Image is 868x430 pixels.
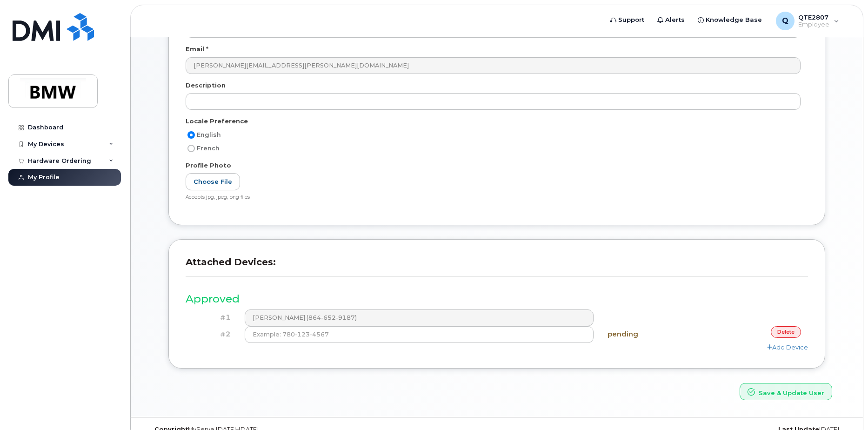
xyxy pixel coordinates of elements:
[193,330,231,338] h4: #2
[740,383,832,400] button: Save & Update User
[771,326,801,338] a: delete
[187,131,195,139] input: English
[828,390,861,423] iframe: Messenger Launcher
[197,131,221,138] span: English
[767,343,808,351] a: Add Device
[665,15,685,25] span: Alerts
[186,45,208,54] label: Email *
[186,256,808,276] h3: Attached Devices:
[706,15,762,25] span: Knowledge Base
[187,145,195,152] input: French
[608,330,697,338] h4: pending
[193,314,231,322] h4: #1
[691,11,768,29] a: Knowledge Base
[604,11,651,29] a: Support
[186,161,231,170] label: Profile Photo
[769,12,846,30] div: QTE2807
[186,117,248,126] label: Locale Preference
[186,81,226,90] label: Description
[245,326,594,343] input: Example: 780-123-4567
[186,194,801,201] div: Accepts jpg, jpeg, png files
[798,21,829,28] span: Employee
[186,173,240,190] label: Choose File
[798,13,829,21] span: QTE2807
[651,11,691,29] a: Alerts
[186,293,808,305] h3: Approved
[618,15,644,25] span: Support
[197,145,220,152] span: French
[782,15,788,27] span: Q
